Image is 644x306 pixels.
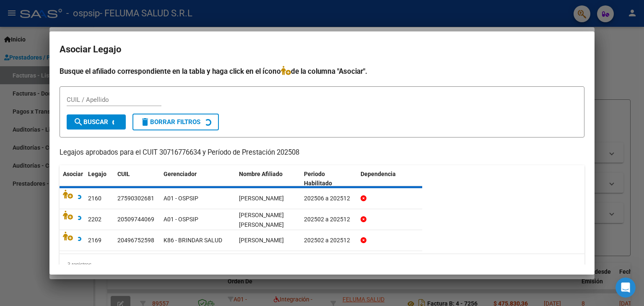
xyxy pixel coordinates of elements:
div: 202502 a 202512 [304,215,354,224]
span: Buscar [73,118,108,126]
span: Asociar [63,171,83,177]
iframe: Intercom live chat [615,277,636,298]
datatable-header-cell: Asociar [60,165,85,193]
span: BONILLA ALBARRACIN PABLO ALAN [239,212,284,228]
span: CUIL [117,171,130,177]
datatable-header-cell: CUIL [114,165,160,193]
p: Legajos aprobados para el CUIT 30716776634 y Período de Prestación 202508 [60,148,584,158]
span: K86 - BRINDAR SALUD [164,237,222,244]
span: LOZANO PRADO JULIETA [239,195,284,202]
datatable-header-cell: Gerenciador [160,165,236,193]
span: Legajo [88,171,106,177]
datatable-header-cell: Dependencia [357,165,422,193]
h2: Asociar Legajo [60,41,584,57]
span: A01 - OSPSIP [164,195,198,202]
span: Gerenciador [164,171,197,177]
span: 2202 [88,216,101,223]
span: 2169 [88,237,101,244]
span: Periodo Habilitado [304,171,332,187]
span: Borrar Filtros [140,118,200,126]
div: 3 registros [60,254,584,275]
datatable-header-cell: Legajo [85,165,114,193]
span: A01 - OSPSIP [164,216,198,223]
datatable-header-cell: Nombre Afiliado [236,165,301,193]
mat-icon: delete [140,117,150,127]
div: 202502 a 202512 [304,236,354,245]
div: 202506 a 202512 [304,194,354,203]
span: Dependencia [361,171,396,177]
div: 27590302681 [117,194,154,203]
span: 2160 [88,195,101,202]
h4: Busque el afiliado correspondiente en la tabla y haga click en el ícono de la columna "Asociar". [60,66,584,77]
div: 20496752598 [117,236,154,245]
span: Nombre Afiliado [239,171,283,177]
datatable-header-cell: Periodo Habilitado [301,165,357,193]
span: MARTINEZ BAEZ FRANCISCO [239,237,284,244]
button: Borrar Filtros [132,114,219,130]
button: Buscar [67,114,126,130]
div: 20509744069 [117,215,154,224]
mat-icon: search [73,117,83,127]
